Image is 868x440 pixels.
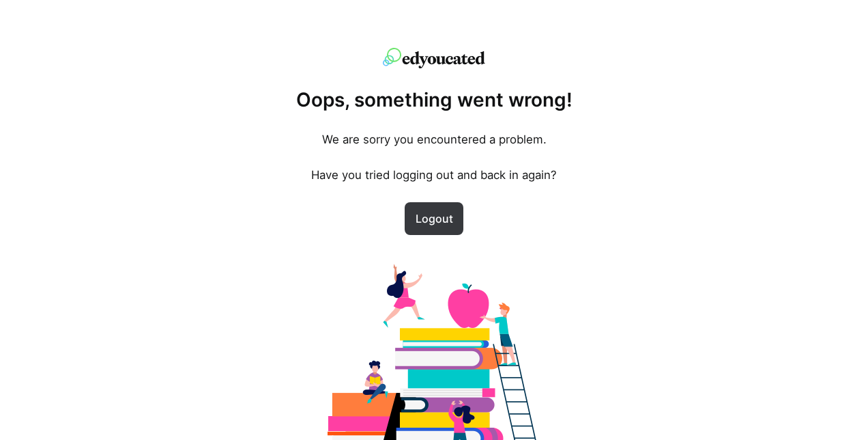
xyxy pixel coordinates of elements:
[322,131,547,148] p: We are sorry you encountered a problem.
[296,87,573,112] h1: Oops, something went wrong!
[405,202,464,235] a: Logout
[413,210,456,227] span: Logout
[311,167,557,183] p: Have you tried logging out and back in again?
[383,48,485,68] img: edyoucated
